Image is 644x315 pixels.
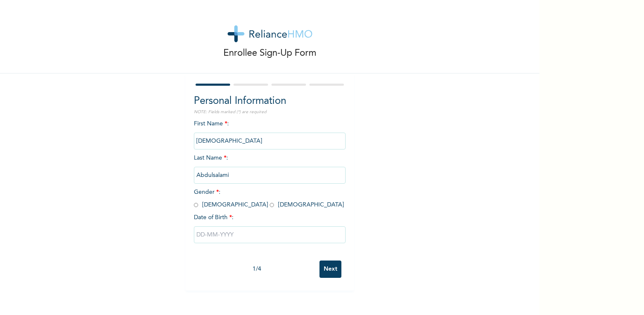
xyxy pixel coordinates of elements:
[194,155,346,178] span: Last Name :
[223,46,317,60] p: Enrollee Sign-Up Form
[194,226,346,243] input: DD-MM-YYYY
[228,25,312,42] img: logo
[194,265,319,274] div: 1 / 4
[194,109,346,115] p: NOTE: Fields marked (*) are required
[194,213,233,222] span: Date of Birth :
[194,121,346,144] span: First Name :
[194,133,346,149] input: Enter your first name
[194,167,346,184] input: Enter your last name
[319,261,341,278] input: Next
[194,189,344,208] span: Gender : [DEMOGRAPHIC_DATA] [DEMOGRAPHIC_DATA]
[194,94,346,109] h2: Personal Information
